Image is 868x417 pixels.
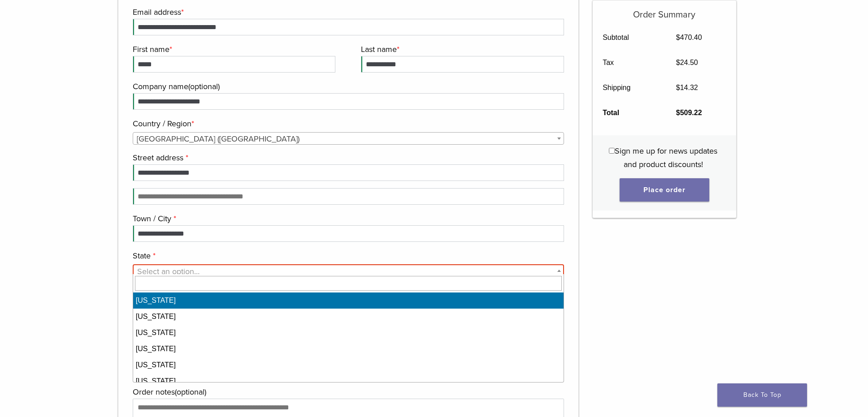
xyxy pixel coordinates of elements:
[133,309,564,325] li: [US_STATE]
[676,59,698,66] bdi: 24.50
[133,80,562,93] label: Company name
[133,325,564,341] li: [US_STATE]
[676,109,680,116] span: $
[133,264,564,277] span: State
[620,178,709,202] button: Place order
[593,75,666,100] th: Shipping
[676,34,702,41] bdi: 470.40
[175,387,206,397] span: (optional)
[133,292,564,309] li: [US_STATE]
[593,100,666,125] th: Total
[593,0,737,20] h5: Order Summary
[717,383,807,407] a: Back To Top
[133,117,562,130] label: Country / Region
[676,84,698,91] bdi: 14.32
[361,43,561,56] label: Last name
[615,146,717,169] span: Sign me up for news updates and product discounts!
[133,133,564,145] span: United States (US)
[133,212,562,225] label: Town / City
[676,34,680,41] span: $
[133,341,564,357] li: [US_STATE]
[676,84,680,91] span: $
[133,249,562,262] label: State
[137,267,200,276] span: Select an option…
[593,50,666,75] th: Tax
[133,151,562,164] label: Street address
[133,385,562,399] label: Order notes
[676,109,702,116] bdi: 509.22
[133,373,564,389] li: [US_STATE]
[133,43,333,56] label: First name
[133,357,564,373] li: [US_STATE]
[188,82,220,91] span: (optional)
[609,148,615,154] input: Sign me up for news updates and product discounts!
[133,5,562,19] label: Email address
[593,25,666,50] th: Subtotal
[676,59,680,66] span: $
[133,132,564,145] span: Country / Region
